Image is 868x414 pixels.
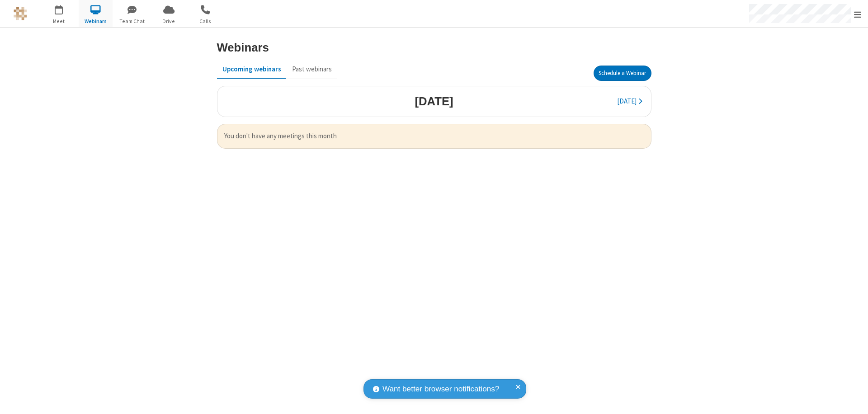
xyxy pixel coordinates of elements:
button: [DATE] [612,93,647,110]
span: [DATE] [617,97,637,105]
span: Want better browser notifications? [382,383,499,395]
button: Upcoming webinars [217,61,287,78]
span: Webinars [79,17,113,25]
span: Team Chat [115,17,149,25]
button: Past webinars [287,61,337,78]
h3: Webinars [217,41,269,54]
button: Schedule a Webinar [594,66,651,81]
span: You don't have any meetings this month [224,131,644,141]
span: Drive [152,17,186,25]
span: Calls [189,17,222,25]
img: QA Selenium DO NOT DELETE OR CHANGE [14,7,27,20]
h3: [DATE] [415,95,453,108]
span: Meet [42,17,76,25]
